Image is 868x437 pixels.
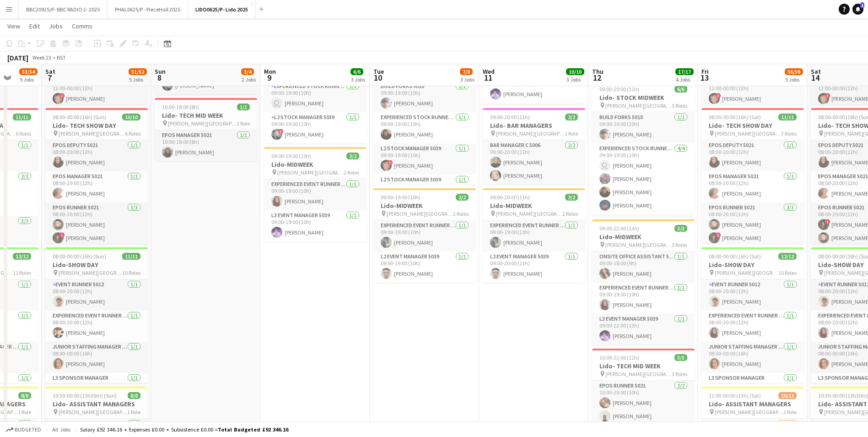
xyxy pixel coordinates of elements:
div: [DATE] [7,53,28,62]
div: BST [57,54,66,61]
span: Edit [29,22,40,30]
span: Total Budgeted £92 346.16 [218,426,288,433]
span: Comms [72,22,92,30]
span: 1 [860,2,864,8]
a: Edit [26,20,43,32]
button: PHAL0625/P - PieceHall 2025 [108,0,188,18]
a: 1 [852,4,863,15]
button: LIDO0625/P- Lido 2025 [188,0,256,18]
span: Budgeted [15,426,41,433]
span: View [7,22,20,30]
span: All jobs [50,426,72,433]
button: BBC20925/P- BBC RADIO 2- 2025 [19,0,108,18]
div: Salary £92 346.16 + Expenses £0.00 + Subsistence £0.00 = [80,426,288,433]
span: Week 23 [30,54,53,61]
button: Budgeted [5,425,43,435]
a: View [4,20,24,32]
a: Jobs [45,20,66,32]
a: Comms [68,20,96,32]
span: Jobs [49,22,63,30]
